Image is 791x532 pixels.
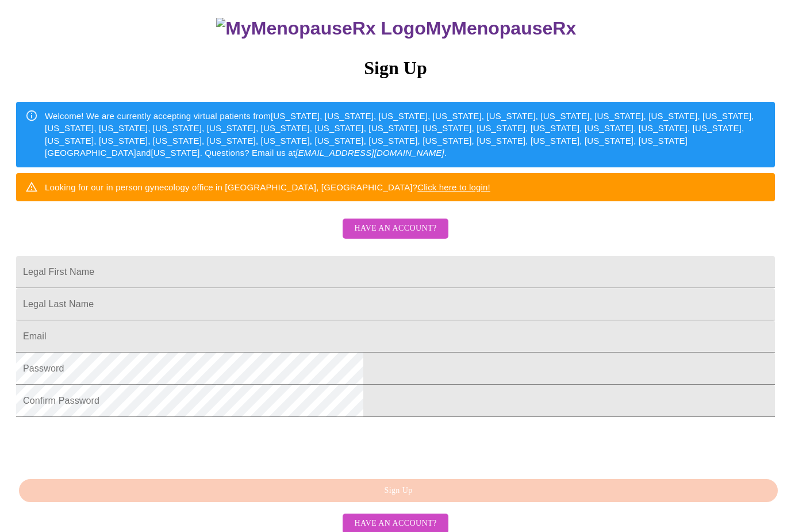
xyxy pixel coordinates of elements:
[340,231,451,241] a: Have an account?
[343,219,448,239] button: Have an account?
[417,182,490,192] a: Click here to login!
[16,58,775,79] h3: Sign Up
[354,516,436,531] span: Have an account?
[295,148,444,158] em: [EMAIL_ADDRESS][DOMAIN_NAME]
[340,518,451,527] a: Have an account?
[45,105,766,164] div: Welcome! We are currently accepting virtual patients from [US_STATE], [US_STATE], [US_STATE], [US...
[354,221,436,236] span: Have an account?
[16,423,191,468] iframe: reCAPTCHA
[45,177,490,198] div: Looking for our in person gynecology office in [GEOGRAPHIC_DATA], [GEOGRAPHIC_DATA]?
[18,18,775,39] h3: MyMenopauseRx
[216,18,425,39] img: MyMenopauseRx Logo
